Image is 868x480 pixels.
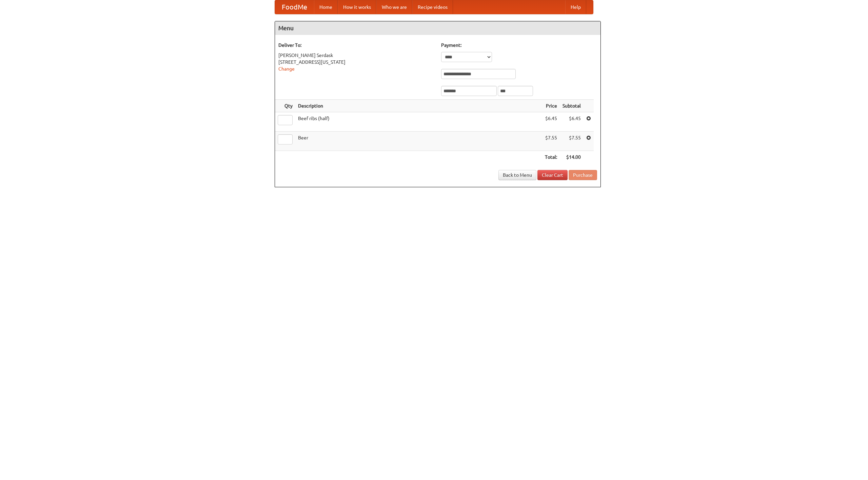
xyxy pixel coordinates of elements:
h5: Payment: [441,42,597,49]
a: FoodMe [275,0,314,14]
a: Clear Cart [537,170,568,180]
th: Subtotal [560,100,584,112]
h5: Deliver To: [278,42,434,49]
th: Description [295,100,542,112]
a: Back to Menu [498,170,536,180]
th: Qty [275,100,295,112]
td: Beer [295,132,542,151]
div: [STREET_ADDRESS][US_STATE] [278,59,434,65]
a: Home [314,0,338,14]
th: $14.00 [560,151,584,164]
a: Change [278,66,295,72]
button: Purchase [569,170,597,180]
td: Beef ribs (half) [295,112,542,132]
td: $6.45 [560,112,584,132]
a: Help [565,0,586,14]
td: $6.45 [542,112,560,132]
div: [PERSON_NAME] Serdask [278,52,434,59]
th: Price [542,100,560,112]
a: Who we are [376,0,412,14]
td: $7.55 [542,132,560,151]
a: How it works [338,0,376,14]
h4: Menu [275,21,600,35]
a: Recipe videos [412,0,453,14]
th: Total: [542,151,560,164]
td: $7.55 [560,132,584,151]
